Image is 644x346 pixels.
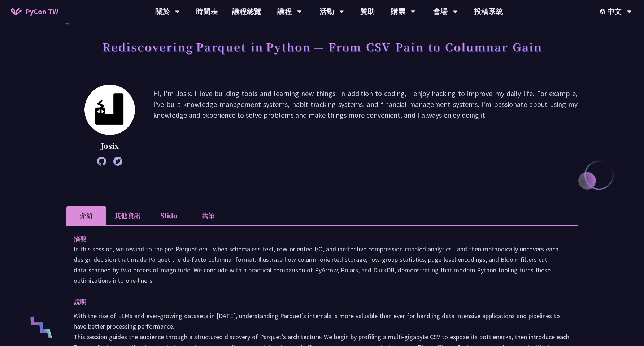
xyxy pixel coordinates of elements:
li: Slido [149,206,188,225]
p: Hi, I'm Josix. I love building tools and learning new things. In addition to coding, I enjoy hack... [153,88,578,162]
p: Josix [84,140,135,151]
img: Locale Icon [600,9,607,14]
li: 共筆 [188,206,228,225]
p: In this session, we rewind to the pre‑Parquet era—when schemaless text, row‑oriented I/O, and ine... [74,244,570,286]
img: Home icon of PyCon TW 2025 [11,8,22,15]
p: 摘要 [74,233,556,244]
span: PyCon TW [25,6,58,17]
li: 其他資訊 [106,206,149,225]
a: PyCon TW [4,3,65,21]
img: Josix [84,85,135,135]
h1: Rediscovering Parquet in Python — From CSV Pain to Columnar Gain [102,36,542,57]
li: 介紹 [66,206,106,225]
p: 說明 [74,297,556,307]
